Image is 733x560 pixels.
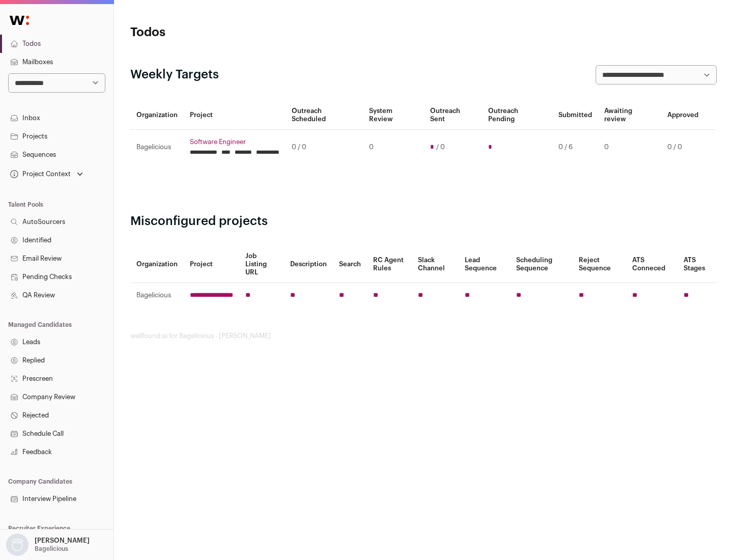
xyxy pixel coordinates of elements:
[184,246,239,283] th: Project
[363,101,424,130] th: System Review
[130,332,717,340] footer: wellfound:ai for Bagelicious - [PERSON_NAME]
[626,246,677,283] th: ATS Conneced
[436,143,445,151] span: / 0
[239,246,284,283] th: Job Listing URL
[552,101,598,130] th: Submitted
[35,545,68,553] p: Bagelicious
[130,246,184,283] th: Organization
[286,101,363,130] th: Outreach Scheduled
[598,101,661,130] th: Awaiting review
[552,130,598,165] td: 0 / 6
[286,130,363,165] td: 0 / 0
[459,246,510,283] th: Lead Sequence
[130,283,184,308] td: Bagelicious
[130,130,184,165] td: Bagelicious
[412,246,459,283] th: Slack Channel
[482,101,552,130] th: Outreach Pending
[4,534,92,556] button: Open dropdown
[678,246,717,283] th: ATS Stages
[130,213,717,230] h2: Misconfigured projects
[598,130,661,165] td: 0
[510,246,573,283] th: Scheduling Sequence
[333,246,367,283] th: Search
[573,246,627,283] th: Reject Sequence
[130,24,326,41] h1: Todos
[190,138,279,146] a: Software Engineer
[130,67,219,83] h2: Weekly Targets
[4,10,35,31] img: Wellfound
[6,534,29,556] img: nopic.png
[184,101,286,130] th: Project
[367,246,411,283] th: RC Agent Rules
[284,246,333,283] th: Description
[661,130,704,165] td: 0 / 0
[363,130,424,165] td: 0
[661,101,704,130] th: Approved
[8,167,85,181] button: Open dropdown
[424,101,483,130] th: Outreach Sent
[130,101,184,130] th: Organization
[8,170,71,178] div: Project Context
[35,537,90,545] p: [PERSON_NAME]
